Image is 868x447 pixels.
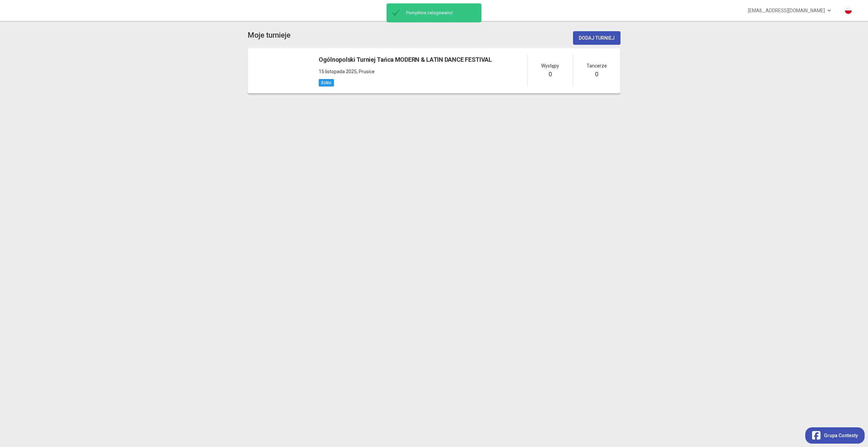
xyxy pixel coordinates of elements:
button: Dodaj turniej [573,31,620,45]
h5: Ogólnopolski Turniej Tańca MODERN & LATIN DANCE FESTIVAL [319,55,492,64]
span: [EMAIL_ADDRESS][DOMAIN_NAME] [748,3,825,18]
span: 15 listopada 2025 [319,69,357,74]
span: Szkic [319,79,334,86]
h5: 0 [595,70,598,79]
span: Pomyślnie zalogowano! [403,10,479,16]
span: Grupa Contesty [824,432,858,439]
span: Tancerze [587,62,607,70]
span: , Prusice [357,69,375,74]
h3: Moje turnieje [248,30,291,41]
span: Występy [541,62,559,70]
h5: 0 [549,70,552,79]
app-title: competition-list.title [248,30,291,41]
